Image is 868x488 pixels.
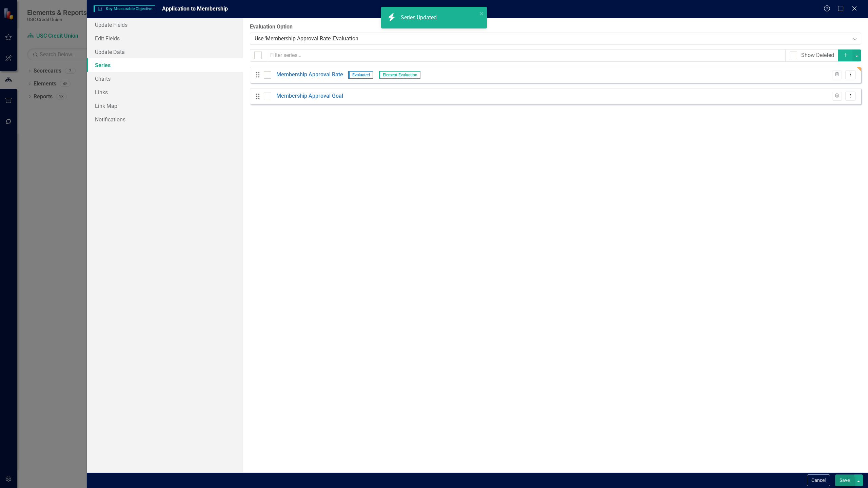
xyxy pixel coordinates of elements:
[807,474,830,486] button: Cancel
[401,14,438,22] div: Series Updated
[801,52,834,59] div: Show Deleted
[255,35,849,42] div: Use 'Membership Approval Rate' Evaluation
[87,72,243,85] a: Charts
[94,5,155,12] span: Key Measurable Objective
[379,71,420,79] span: Element Evaluation
[87,18,243,32] a: Update Fields
[266,49,786,62] input: Filter series...
[162,5,228,12] span: Application to Membership
[87,45,243,59] a: Update Data
[87,99,243,113] a: Link Map
[276,71,343,79] a: Membership Approval Rate
[87,32,243,45] a: Edit Fields
[835,474,854,486] button: Save
[276,92,343,100] a: Membership Approval Goal
[87,113,243,126] a: Notifications
[348,71,373,79] span: Evaluated
[250,23,861,31] label: Evaluation Option
[87,85,243,99] a: Links
[479,9,484,17] button: close
[87,58,243,72] a: Series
